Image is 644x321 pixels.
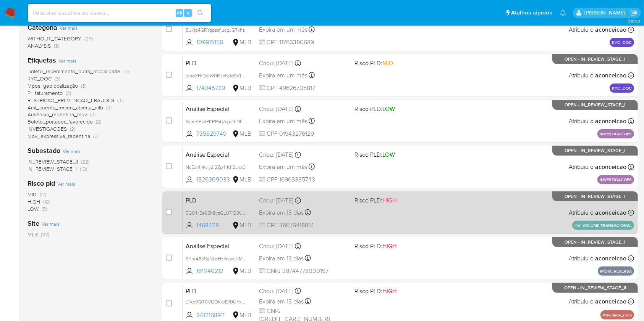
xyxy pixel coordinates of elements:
[193,8,208,18] button: search-icon
[628,18,640,24] span: 3.163.0
[560,10,566,16] a: Notificações
[176,9,183,16] span: Alt
[187,9,189,16] span: s
[28,8,211,18] input: Pesquise usuários ou casos...
[630,9,638,17] a: Sair
[584,9,628,16] p: ana.conceicao@mercadolivre.com
[511,9,552,17] span: Atalhos rápidos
